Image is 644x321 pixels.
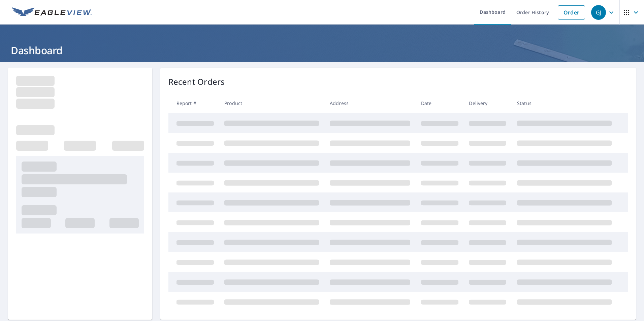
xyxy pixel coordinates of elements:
h1: Dashboard [8,43,636,57]
div: GJ [591,5,606,20]
th: Address [324,93,416,113]
th: Status [512,93,617,113]
th: Date [416,93,464,113]
p: Recent Orders [168,76,225,88]
a: Order [558,5,585,20]
img: EV Logo [12,7,92,17]
th: Delivery [463,93,512,113]
th: Product [219,93,324,113]
th: Report # [168,93,219,113]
